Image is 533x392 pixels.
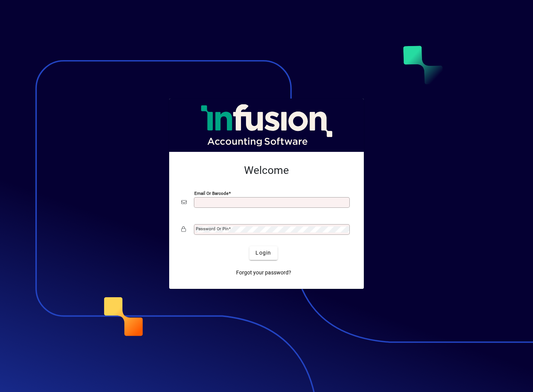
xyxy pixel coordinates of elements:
[236,269,291,277] span: Forgot your password?
[249,246,277,260] button: Login
[194,190,228,196] mat-label: Email or Barcode
[255,249,271,257] span: Login
[181,164,352,177] h2: Welcome
[196,226,228,231] mat-label: Password or Pin
[233,266,294,280] a: Forgot your password?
